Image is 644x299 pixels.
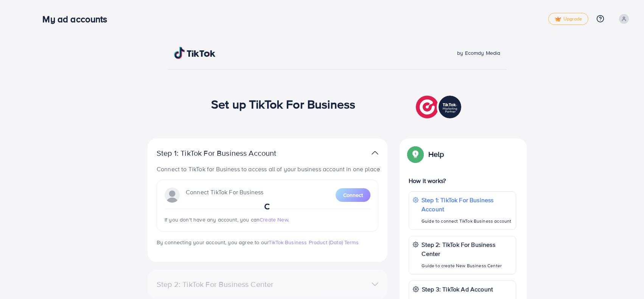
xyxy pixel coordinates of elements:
[42,14,113,25] h3: My ad accounts
[555,17,561,22] img: tick
[548,13,588,25] a: tickUpgrade
[416,94,463,120] img: TikTok partner
[211,97,355,111] h1: Set up TikTok For Business
[422,261,512,270] p: Guide to create New Business Center
[555,16,582,22] span: Upgrade
[372,147,378,158] img: TikTok partner
[174,47,216,59] img: TikTok
[409,176,516,185] p: How it works?
[428,150,444,159] p: Help
[422,285,493,294] p: Step 3: TikTok Ad Account
[422,217,512,226] p: Guide to connect TikTok Business account
[157,149,300,158] p: Step 1: TikTok For Business Account
[409,147,422,161] img: Popup guide
[422,195,512,214] p: Step 1: TikTok For Business Account
[422,240,512,258] p: Step 2: TikTok For Business Center
[457,49,500,57] span: by Ecomdy Media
